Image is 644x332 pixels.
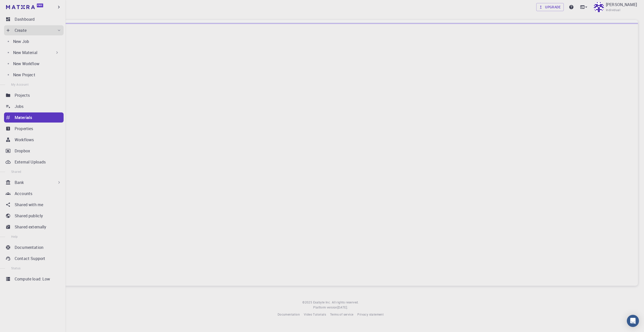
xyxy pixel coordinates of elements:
[15,202,43,208] p: Shared with me
[15,114,32,121] p: Materials
[330,312,353,317] a: Terms of service
[11,266,20,270] span: Status
[4,253,64,264] a: Contact Support
[15,224,46,230] p: Shared externally
[4,157,64,167] a: External Uploads
[4,135,64,145] a: Workflows
[15,191,32,197] p: Accounts
[6,5,35,9] img: logo
[13,38,29,44] p: New Job
[15,244,43,250] p: Documentation
[4,124,64,134] a: Properties
[11,4,29,8] span: Support
[304,312,326,316] span: Video Tutorials
[4,146,64,156] a: Dropbox
[313,300,331,305] a: Exabyte Inc.
[337,305,348,310] a: [DATE].
[4,112,64,123] a: Materials
[4,14,64,24] a: Dashboard
[313,300,331,304] span: Exabyte Inc.
[4,222,64,232] a: Shared externally
[536,3,564,11] a: Upgrade
[15,27,26,33] p: Create
[15,103,24,109] p: Jobs
[606,2,637,8] p: [PERSON_NAME]
[15,148,30,154] p: Dropbox
[15,179,24,185] p: Bank
[15,159,46,165] p: External Uploads
[15,213,43,219] p: Shared publicly
[13,72,35,78] p: New Project
[11,170,21,174] span: Shared
[4,200,64,210] a: Shared with me
[4,25,64,35] div: Create
[4,59,62,69] a: New Workflow
[627,315,639,327] div: Open Intercom Messenger
[357,312,384,316] span: Privacy statement
[4,101,64,111] a: Jobs
[4,48,62,58] div: New Material
[278,312,300,317] a: Documentation
[4,188,64,199] a: Accounts
[15,16,35,22] p: Dashboard
[330,312,353,316] span: Terms of service
[11,82,29,86] span: My Account
[15,276,50,282] p: Compute load: Low
[15,137,34,143] p: Workflows
[4,36,62,46] a: New Job
[332,300,359,305] span: All rights reserved.
[278,312,300,316] span: Documentation
[13,61,39,67] p: New Workflow
[4,274,64,284] a: Compute load: Low
[4,242,64,252] a: Documentation
[15,255,45,262] p: Contact Support
[4,211,64,221] a: Shared publicly
[4,177,64,187] div: Bank
[4,90,64,100] a: Projects
[11,234,18,239] span: Help
[337,305,348,309] span: [DATE] .
[13,50,37,56] p: New Material
[606,8,620,13] span: Individual
[302,300,313,305] span: © 2025
[313,305,337,310] span: Platform version
[357,312,384,317] a: Privacy statement
[4,70,62,80] a: New Project
[15,126,33,132] p: Properties
[304,312,326,317] a: Video Tutorials
[15,92,30,98] p: Projects
[594,2,604,12] img: Kevin Leung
